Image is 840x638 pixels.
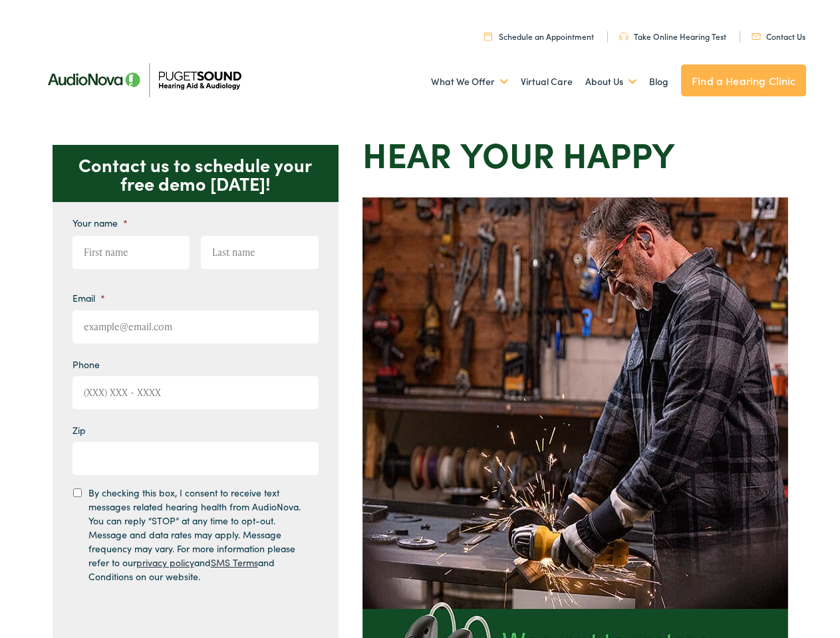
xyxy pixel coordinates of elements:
a: Take Online Hearing Test [619,31,726,42]
a: privacy policy [136,556,194,569]
a: Virtual Care [521,57,573,106]
input: First name [72,236,190,269]
a: Contact Us [752,31,805,42]
label: Email [72,292,105,304]
label: By checking this box, I consent to receive text messages related hearing health from AudioNova. Y... [88,486,307,584]
input: example@email.com [72,310,319,344]
strong: your Happy [460,129,675,177]
input: (XXX) XXX - XXXX [72,376,319,409]
img: utility icon [484,32,492,41]
p: Contact us to schedule your free demo [DATE]! [53,145,339,202]
a: Schedule an Appointment [484,31,594,42]
strong: Hear [362,129,452,177]
label: Phone [72,358,100,370]
input: Last name [201,236,319,269]
a: SMS Terms [211,556,258,569]
a: Find a Hearing Clinic [681,64,806,96]
a: About Us [585,57,636,106]
a: What We Offer [431,57,508,106]
img: utility icon [619,33,629,41]
a: Blog [649,57,668,106]
img: utility icon [752,33,761,40]
label: Zip [72,424,86,436]
label: Your name [72,217,128,229]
